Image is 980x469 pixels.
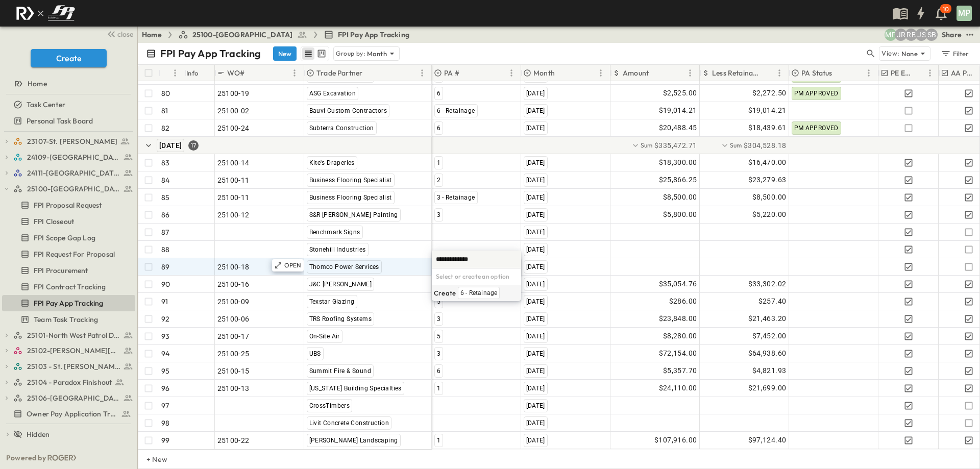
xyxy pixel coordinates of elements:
[437,194,475,201] span: 3 - Retainage
[748,122,787,134] span: $18,439.61
[309,246,366,253] span: Stonehill Industries
[2,280,133,294] a: FPI Contract Tracking
[748,174,787,186] span: $23,279.63
[309,90,356,97] span: ASG Excavation
[161,227,169,237] p: 87
[161,435,169,446] p: 99
[526,350,545,357] span: [DATE]
[557,67,568,79] button: Sort
[937,46,972,61] button: Filter
[651,67,662,79] button: Sort
[161,210,169,220] p: 86
[905,29,917,41] div: Regina Barnett (rbarnett@fpibuilders.com)
[217,158,250,168] span: 25100-14
[217,106,250,116] span: 25100-02
[526,419,545,427] span: [DATE]
[752,209,787,220] span: $5,220.00
[659,313,697,325] span: $23,848.00
[2,97,133,112] a: Task Center
[103,27,135,41] button: close
[526,298,545,305] span: [DATE]
[2,181,135,197] div: 25100-Vanguard Prep Schooltest
[217,383,250,393] span: 25100-13
[309,125,374,132] span: Subterra Construction
[955,5,973,22] button: MP
[2,390,135,406] div: 25106-St. Andrews Parking Lottest
[217,297,250,307] span: 25100-09
[901,48,918,59] p: None
[659,174,697,186] span: $25,866.25
[748,105,787,116] span: $19,014.21
[595,67,607,79] button: Menu
[748,348,787,359] span: $64,938.60
[161,366,169,376] p: 95
[309,315,372,323] span: TRS Roofing Systems
[526,159,545,166] span: [DATE]
[434,287,519,299] div: Create6 - Retainage
[2,165,135,181] div: 24111-[GEOGRAPHIC_DATA]test
[146,454,153,464] p: + New
[309,350,321,357] span: UBS
[437,159,440,166] span: 1
[943,5,949,13] p: 10
[27,330,120,340] span: 25101-North West Patrol Division
[659,105,697,116] span: $19,014.21
[161,106,168,116] p: 81
[192,30,293,40] span: 25100-[GEOGRAPHIC_DATA]
[863,67,875,79] button: Menu
[160,46,261,61] p: FPI Pay App Tracking
[437,211,440,218] span: 3
[315,47,328,60] button: kanban view
[309,385,402,392] span: [US_STATE] Building Specialties
[309,333,340,340] span: On-Site Air
[161,192,169,203] p: 85
[2,279,135,295] div: FPI Contract Trackingtest
[526,194,545,201] span: [DATE]
[27,136,117,146] span: 23107-St. [PERSON_NAME]
[663,209,697,220] span: $5,800.00
[641,141,653,150] p: Sum
[227,68,245,78] p: WO#
[309,177,392,184] span: Business Flooring Specialist
[659,382,697,394] span: $24,110.00
[526,246,545,253] span: [DATE]
[2,342,135,359] div: 25102-Christ The Redeemer Anglican Churchtest
[302,47,314,60] button: row view
[2,197,135,213] div: FPI Proposal Requesttest
[161,123,169,133] p: 82
[623,68,649,78] p: Amount
[526,315,545,323] span: [DATE]
[2,213,135,230] div: FPI Closeouttest
[2,113,135,129] div: Personal Task Boardtest
[663,87,697,99] span: $2,525.00
[27,393,120,403] span: 25106-St. Andrews Parking Lot
[942,30,962,40] div: Share
[301,46,329,61] div: table view
[186,59,199,87] div: Info
[526,402,545,409] span: [DATE]
[957,6,972,21] div: MP
[273,46,297,61] button: New
[437,333,440,340] span: 5
[659,348,697,359] span: $72,154.00
[2,358,135,375] div: 25103 - St. [PERSON_NAME] Phase 2test
[217,331,250,341] span: 25100-17
[117,29,133,39] span: close
[217,262,250,272] span: 25100-18
[416,67,428,79] button: Menu
[217,314,250,324] span: 25100-06
[217,366,250,376] span: 25100-15
[364,67,376,79] button: Sort
[217,123,250,133] span: 25100-24
[891,68,914,78] p: PE Expecting
[461,67,473,79] button: Sort
[2,374,135,390] div: 25104 - Paradox Finishouttest
[659,122,697,134] span: $20,488.45
[28,79,47,89] span: Home
[2,407,133,421] a: Owner Pay Application Tracking
[161,418,169,428] p: 98
[881,48,899,59] p: View:
[748,313,787,325] span: $21,463.20
[654,140,697,151] span: $335,472.71
[34,216,74,227] span: FPI Closeout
